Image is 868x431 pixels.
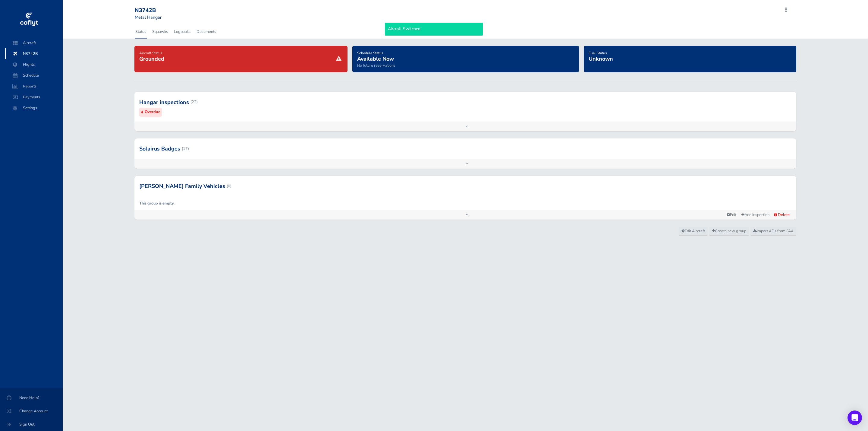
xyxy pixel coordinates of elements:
[589,51,607,55] span: Fuel Status
[750,227,796,236] a: Import ADs from FAA
[385,23,483,35] div: Aircraft Switched
[11,59,57,70] span: Flights
[152,25,168,38] a: Squawks
[772,211,791,218] button: Delete
[11,70,57,81] span: Schedule
[357,51,383,55] span: Schedule Status
[135,7,178,14] div: N3742B
[196,25,217,38] a: Documents
[11,37,57,48] span: Aircraft
[135,14,162,20] small: Metal Hangar
[7,419,55,430] span: Sign Out
[11,48,57,59] span: N3742B
[11,92,57,103] span: Payments
[712,228,746,234] span: Create new group
[173,25,191,38] a: Logbooks
[19,11,39,29] img: coflyt logo
[135,25,147,38] a: Status
[681,228,705,234] span: Edit Aircraft
[848,410,862,425] div: Open Intercom Messenger
[357,55,394,62] span: Available Now
[589,55,613,62] span: Unknown
[753,228,794,234] span: Import ADs from FAA
[739,211,772,219] a: Add inspection
[11,81,57,92] span: Reports
[727,212,736,217] span: Edit
[709,227,749,236] a: Create new group
[778,212,790,217] span: Delete
[139,201,175,206] strong: This group is empty.
[139,55,164,62] span: Grounded
[11,103,57,113] span: Settings
[7,406,55,417] span: Change Account
[357,63,395,68] span: No future reservations
[357,49,394,63] a: Schedule StatusAvailable Now
[145,109,160,115] small: Overdue
[679,227,708,236] a: Edit Aircraft
[724,211,739,219] a: Edit
[139,51,162,55] span: Aircraft Status
[7,392,55,403] span: Need Help?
